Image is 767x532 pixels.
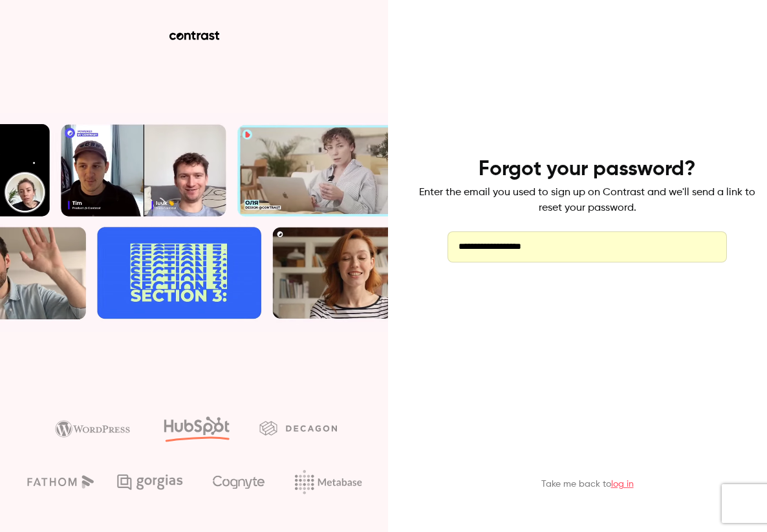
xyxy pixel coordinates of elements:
a: log in [611,480,634,489]
p: Take me back to [541,478,634,491]
img: decagon [259,421,337,435]
button: Send reset email [448,283,727,314]
p: Enter the email you used to sign up on Contrast and we'll send a link to reset your password. [419,185,755,216]
h4: Forgot your password? [479,156,696,182]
